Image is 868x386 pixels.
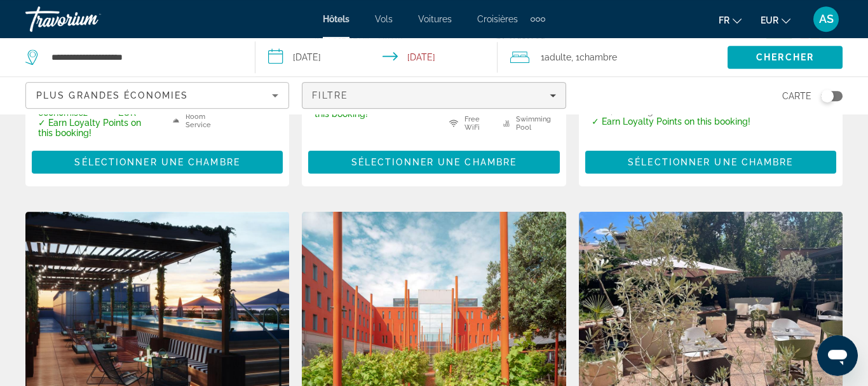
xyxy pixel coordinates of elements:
li: Free WiFi [443,115,496,132]
button: Select check in and out date [255,38,498,76]
span: EUR [761,15,778,25]
a: Voitures [418,14,452,24]
span: Filtre [312,90,348,100]
span: Carte [782,87,811,105]
a: Croisières [477,14,518,24]
button: User Menu [810,6,843,32]
mat-select: Sort by [36,88,278,103]
span: AS [819,13,834,25]
span: Plus grandes économies [36,90,188,100]
p: ✓ Earn Loyalty Points on this booking! [38,118,157,138]
input: Search hotel destination [50,48,236,67]
span: fr [719,15,729,25]
button: Toggle map [811,90,843,102]
li: Swimming Pool [497,115,553,132]
button: Filters [302,82,566,109]
span: Sélectionner une chambre [628,157,793,167]
button: Sélectionner une chambre [585,151,836,174]
iframe: Button to launch messaging window [817,335,858,376]
span: Adulte [545,52,571,62]
a: Sélectionner une chambre [32,154,283,168]
a: Travorium [25,3,153,36]
a: Hôtels [323,14,349,24]
button: Sélectionner une chambre [32,151,283,174]
button: Change language [719,11,742,29]
button: Extra navigation items [531,9,545,29]
p: ✓ Earn Loyalty Points on this booking! [592,116,750,127]
span: Sélectionner une chambre [74,157,240,167]
span: Sélectionner une chambre [351,157,517,167]
button: Search [728,46,843,69]
span: , 1 [571,48,617,66]
button: Travelers: 1 adult, 0 children [498,38,728,76]
li: Room Service [166,109,220,132]
button: Sélectionner une chambre [308,151,559,174]
span: Chambre [580,52,617,62]
span: 1 [541,48,571,66]
span: Chercher [756,52,814,62]
button: Change currency [761,11,790,29]
a: Sélectionner une chambre [308,154,559,168]
a: Sélectionner une chambre [585,154,836,168]
a: Vols [375,14,393,24]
